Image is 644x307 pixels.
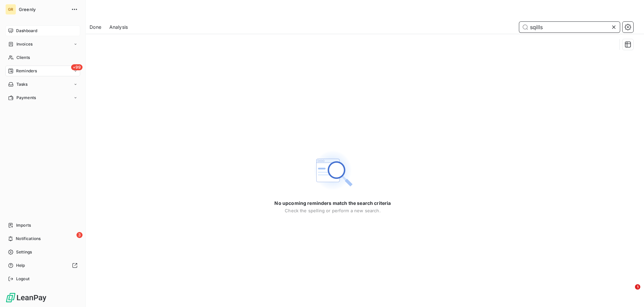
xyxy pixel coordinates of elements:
iframe: Intercom live chat [621,284,637,300]
span: Analysis [109,24,128,30]
span: Imports [16,222,31,228]
span: +99 [71,64,83,70]
span: 1 [635,284,640,290]
span: Tasks [16,81,28,87]
span: Check the spelling or perform a new search. [285,208,380,213]
span: Settings [16,249,32,255]
span: Payments [16,95,36,101]
span: Greenly [19,7,67,12]
span: Reminders [16,68,37,74]
input: Search [519,22,620,32]
span: Help [16,262,25,268]
span: Invoices [16,41,33,47]
a: Help [5,260,80,271]
span: No upcoming reminders match the search criteria [274,200,391,207]
span: 3 [76,232,83,238]
span: Logout [16,276,30,282]
span: Clients [16,55,30,61]
img: Logo LeanPay [5,292,47,303]
span: Done [90,24,101,30]
img: Empty state [311,149,354,192]
span: Dashboard [16,28,37,34]
div: GR [5,4,16,15]
span: Notifications [16,236,41,242]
